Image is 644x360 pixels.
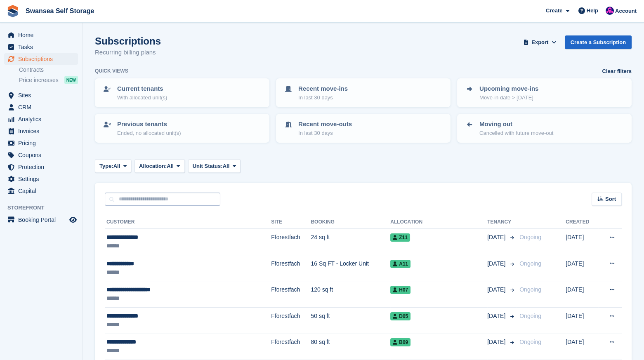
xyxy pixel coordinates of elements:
p: Previous tenants [117,120,181,129]
a: Recent move-ins In last 30 days [277,79,450,106]
a: Current tenants With allocated unit(s) [96,79,269,106]
td: Fforestfach [271,281,311,308]
span: Analytics [18,113,68,125]
span: Ongoing [519,313,541,319]
a: menu [4,113,78,125]
span: [DATE] [487,285,507,294]
span: Sort [605,195,616,203]
button: Type: All [95,159,131,173]
span: D05 [390,312,410,320]
td: 16 Sq FT - Locker Unit [311,255,390,281]
p: Cancelled with future move-out [479,129,553,137]
a: menu [4,89,78,101]
th: Tenancy [487,216,516,229]
a: Moving out Cancelled with future move-out [458,115,631,142]
span: [DATE] [487,233,507,242]
span: Pricing [18,137,68,149]
td: 80 sq ft [311,334,390,360]
span: Type: [99,162,113,170]
div: NEW [64,76,78,84]
span: Invoices [18,125,68,137]
span: Storefront [7,204,82,212]
a: menu [4,125,78,137]
span: Help [587,7,598,15]
a: Clear filters [602,67,632,75]
span: Create [546,7,562,15]
a: Contracts [19,66,78,74]
span: Ongoing [519,286,541,293]
td: Fforestfach [271,229,311,255]
p: In last 30 days [298,129,352,137]
a: Create a Subscription [565,35,632,49]
span: Ongoing [519,234,541,240]
p: Upcoming move-ins [479,84,538,94]
img: stora-icon-8386f47178a22dfd0bd8f6a31ec36ba5ce8667c1dd55bd0f319d3a0aa187defe.svg [7,5,19,17]
a: menu [4,214,78,226]
span: Booking Portal [18,214,68,226]
span: A11 [390,260,410,268]
td: [DATE] [566,334,598,360]
span: Tasks [18,41,68,53]
p: Current tenants [117,84,167,94]
th: Site [271,216,311,229]
span: B09 [390,338,410,346]
span: Settings [18,173,68,185]
a: Previous tenants Ended, no allocated unit(s) [96,115,269,142]
th: Customer [105,216,271,229]
span: Price increases [19,76,59,84]
button: Export [522,35,558,49]
td: [DATE] [566,229,598,255]
span: Account [615,7,637,15]
span: Subscriptions [18,53,68,65]
a: menu [4,101,78,113]
td: 120 sq ft [311,281,390,308]
a: Recent move-outs In last 30 days [277,115,450,142]
td: 50 sq ft [311,307,390,334]
td: [DATE] [566,307,598,334]
h6: Quick views [95,67,128,75]
button: Allocation: All [134,159,185,173]
p: Recurring billing plans [95,48,161,57]
span: All [223,162,230,170]
a: menu [4,185,78,197]
p: With allocated unit(s) [117,94,167,102]
img: Donna Davies [606,7,614,15]
span: Ongoing [519,339,541,345]
span: Sites [18,89,68,101]
span: Ongoing [519,260,541,267]
td: 24 sq ft [311,229,390,255]
span: Coupons [18,149,68,161]
a: menu [4,29,78,41]
span: Home [18,29,68,41]
span: Protection [18,161,68,173]
th: Allocation [390,216,487,229]
a: Preview store [68,215,78,225]
span: All [113,162,120,170]
p: Ended, no allocated unit(s) [117,129,181,137]
td: Fforestfach [271,307,311,334]
span: CRM [18,101,68,113]
h1: Subscriptions [95,35,161,47]
span: Z11 [390,233,410,242]
span: Allocation: [139,162,167,170]
th: Booking [311,216,390,229]
span: Unit Status: [193,162,223,170]
a: menu [4,53,78,65]
span: [DATE] [487,338,507,346]
span: Capital [18,185,68,197]
a: Swansea Self Storage [22,4,97,18]
a: menu [4,161,78,173]
td: [DATE] [566,281,598,308]
p: Recent move-outs [298,120,352,129]
a: menu [4,137,78,149]
p: In last 30 days [298,94,348,102]
span: H07 [390,286,410,294]
td: Fforestfach [271,334,311,360]
p: Recent move-ins [298,84,348,94]
p: Move-in date > [DATE] [479,94,538,102]
a: menu [4,173,78,185]
td: [DATE] [566,255,598,281]
span: [DATE] [487,312,507,320]
p: Moving out [479,120,553,129]
a: menu [4,149,78,161]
